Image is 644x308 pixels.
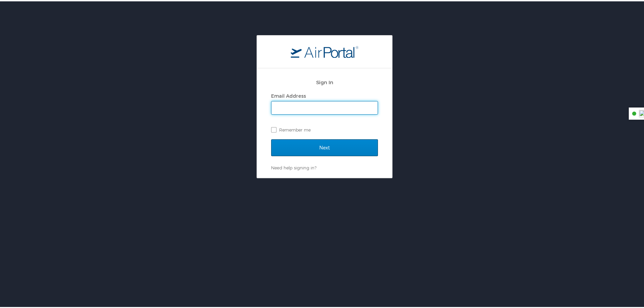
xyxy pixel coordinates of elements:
img: logo [291,44,358,56]
a: Need help signing in? [271,164,316,169]
label: Remember me [271,123,378,134]
h2: Sign In [271,77,378,85]
label: Email Address [271,92,306,97]
input: Next [271,138,378,155]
